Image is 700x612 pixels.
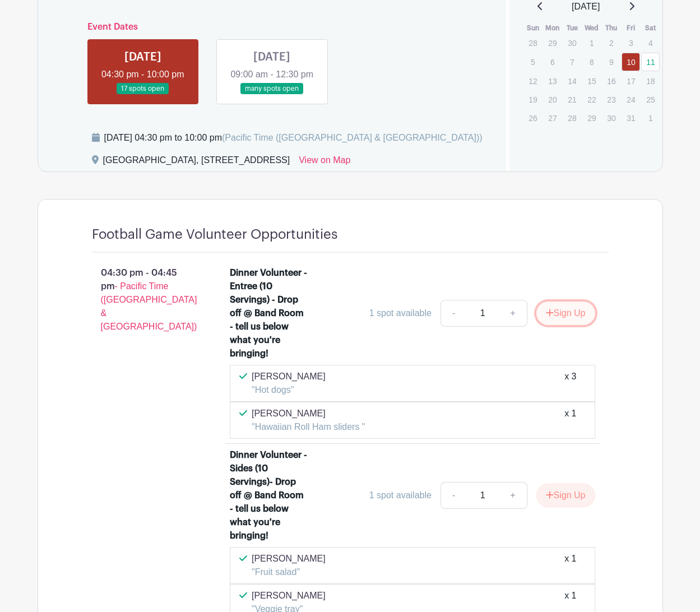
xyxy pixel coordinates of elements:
[582,53,601,71] p: 8
[536,302,595,325] button: Sign Up
[92,226,338,243] h4: Football Game Volunteer Opportunities
[523,22,543,34] th: Sun
[563,109,581,127] p: 28
[543,72,562,90] p: 13
[441,300,466,327] a: -
[299,154,350,171] a: View on Map
[564,370,576,397] div: x 3
[564,552,576,579] div: x 1
[543,34,562,52] p: 29
[582,34,601,52] p: 1
[602,53,620,71] p: 9
[641,22,660,34] th: Sat
[252,420,365,434] p: "Hawaiian Roll Ham sliders "
[499,482,527,509] a: +
[523,72,542,90] p: 12
[543,109,562,127] p: 27
[582,109,601,127] p: 29
[602,91,620,108] p: 23
[622,72,640,90] p: 17
[641,34,660,52] p: 4
[103,154,290,171] div: [GEOGRAPHIC_DATA], [STREET_ADDRESS]
[369,489,432,502] div: 1 spot available
[641,91,660,108] p: 25
[230,266,308,360] div: Dinner Volunteer - Entree (10 Servings) - Drop off @ Band Room - tell us below what you're bringing!
[101,281,197,331] span: - Pacific Time ([GEOGRAPHIC_DATA] & [GEOGRAPHIC_DATA])
[562,22,582,34] th: Tue
[602,72,620,90] p: 16
[543,22,562,34] th: Mon
[252,370,326,383] p: [PERSON_NAME]
[602,109,620,127] p: 30
[563,34,581,52] p: 30
[601,22,621,34] th: Thu
[499,300,527,327] a: +
[230,448,308,543] div: Dinner Volunteer - Sides (10 Servings)- Drop off @ Band Room - tell us below what you're bringing!
[641,72,660,90] p: 18
[622,34,640,52] p: 3
[564,407,576,434] div: x 1
[523,34,542,52] p: 28
[369,307,432,320] div: 1 spot available
[252,589,326,602] p: [PERSON_NAME]
[252,407,365,420] p: [PERSON_NAME]
[602,34,620,52] p: 2
[252,552,326,565] p: [PERSON_NAME]
[563,72,581,90] p: 14
[621,22,641,34] th: Fri
[563,53,581,71] p: 7
[523,91,542,108] p: 19
[563,91,581,108] p: 21
[582,91,601,108] p: 22
[622,91,640,108] p: 24
[536,484,595,507] button: Sign Up
[78,22,466,33] h6: Event Dates
[441,482,466,509] a: -
[622,53,640,71] a: 10
[641,109,660,127] p: 1
[523,53,542,71] p: 5
[622,109,640,127] p: 31
[252,383,326,397] p: "Hot dogs"
[582,72,601,90] p: 15
[222,133,483,142] span: (Pacific Time ([GEOGRAPHIC_DATA] & [GEOGRAPHIC_DATA]))
[252,565,326,579] p: "Fruit salad"
[74,262,212,338] p: 04:30 pm - 04:45 pm
[523,109,542,127] p: 26
[104,131,483,145] div: [DATE] 04:30 pm to 10:00 pm
[582,22,601,34] th: Wed
[543,91,562,108] p: 20
[543,53,562,71] p: 6
[641,53,660,71] a: 11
